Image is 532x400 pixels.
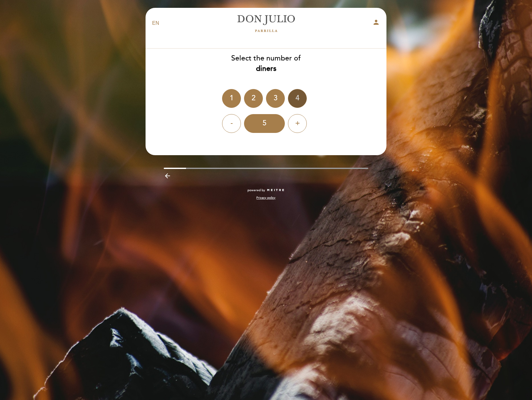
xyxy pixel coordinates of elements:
[244,114,285,133] div: 5
[267,189,285,192] img: MEITRE
[256,196,275,200] a: Privacy policy
[222,89,241,108] div: 1
[372,18,380,26] i: person
[266,89,285,108] div: 3
[222,114,241,133] div: -
[227,15,305,32] a: [PERSON_NAME]
[164,172,171,180] i: arrow_backward
[247,188,285,192] a: powered by
[244,89,263,108] div: 2
[145,53,387,74] div: Select the number of
[372,18,380,28] button: person
[288,114,307,133] div: +
[256,64,276,73] b: diners
[288,89,307,108] div: 4
[247,188,265,192] span: powered by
